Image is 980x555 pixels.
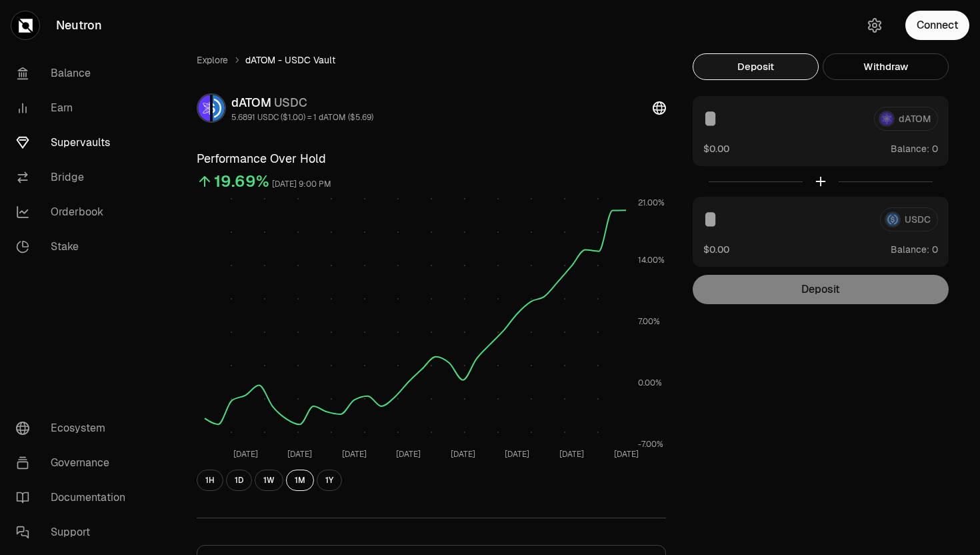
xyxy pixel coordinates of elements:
tspan: [DATE] [396,449,421,460]
tspan: [DATE] [287,449,312,460]
div: dATOM [231,93,373,112]
a: Earn [5,91,144,125]
span: dATOM - USDC Vault [245,53,335,67]
a: Stake [5,229,144,264]
a: Ecosystem [5,411,144,446]
a: Orderbook [5,195,144,229]
button: 1M [286,470,314,491]
a: Explore [197,53,228,67]
span: USDC [274,95,307,110]
button: Deposit [693,53,819,80]
tspan: [DATE] [233,449,258,460]
div: 5.6891 USDC ($1.00) = 1 dATOM ($5.69) [231,112,373,123]
div: 19.69% [214,171,269,192]
span: Balance: [891,142,929,155]
div: [DATE] 9:00 PM [272,177,331,192]
tspan: 7.00% [638,316,660,327]
img: dATOM Logo [198,95,210,121]
tspan: [DATE] [342,449,367,460]
a: Bridge [5,160,144,195]
tspan: 14.00% [638,255,665,265]
a: Documentation [5,480,144,515]
nav: breadcrumb [197,53,666,67]
button: $0.00 [703,242,729,256]
button: Connect [905,11,969,40]
a: Supervaults [5,125,144,160]
button: 1Y [317,470,342,491]
tspan: [DATE] [614,449,639,460]
tspan: -7.00% [638,439,663,450]
h3: Performance Over Hold [197,149,666,168]
tspan: 0.00% [638,378,662,388]
tspan: 21.00% [638,197,665,208]
button: 1D [226,470,252,491]
span: Balance: [891,243,929,256]
button: $0.00 [703,141,729,155]
a: Governance [5,446,144,480]
button: 1H [197,470,223,491]
button: Withdraw [823,53,949,80]
tspan: [DATE] [559,449,584,460]
tspan: [DATE] [451,449,475,460]
a: Balance [5,56,144,91]
tspan: [DATE] [505,449,529,460]
img: USDC Logo [213,95,225,121]
button: 1W [255,470,283,491]
a: Support [5,515,144,550]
